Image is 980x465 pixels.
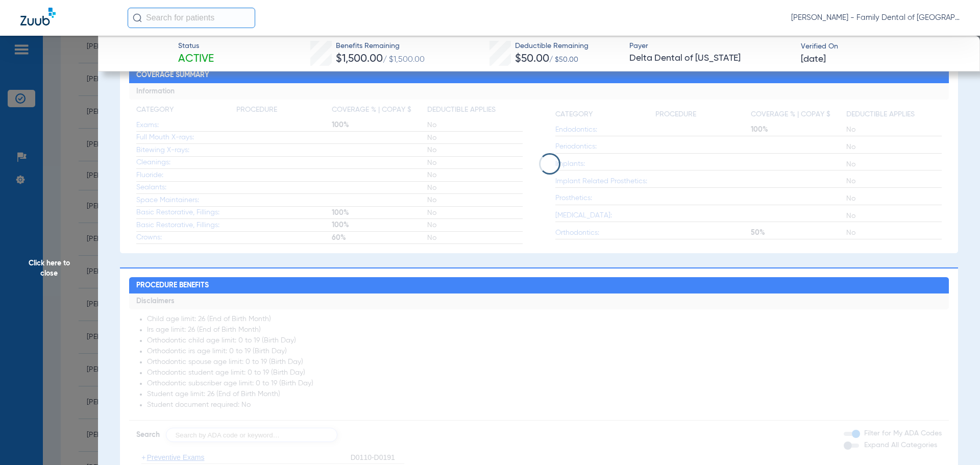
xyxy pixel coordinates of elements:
[549,56,578,63] span: / $50.00
[629,41,792,52] span: Payer
[20,8,56,26] img: Zuub Logo
[129,277,949,293] h2: Procedure Benefits
[801,53,826,66] span: [DATE]
[515,54,549,64] span: $50.00
[801,41,964,52] span: Verified On
[336,41,425,52] span: Benefits Remaining
[129,67,949,84] h2: Coverage Summary
[336,54,383,64] span: $1,500.00
[629,52,792,65] span: Delta Dental of [US_STATE]
[178,41,214,52] span: Status
[128,8,255,28] input: Search for patients
[178,52,214,66] span: Active
[133,13,142,22] img: Search Icon
[383,56,425,64] span: / $1,500.00
[515,41,589,52] span: Deductible Remaining
[791,13,960,23] span: [PERSON_NAME] - Family Dental of [GEOGRAPHIC_DATA]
